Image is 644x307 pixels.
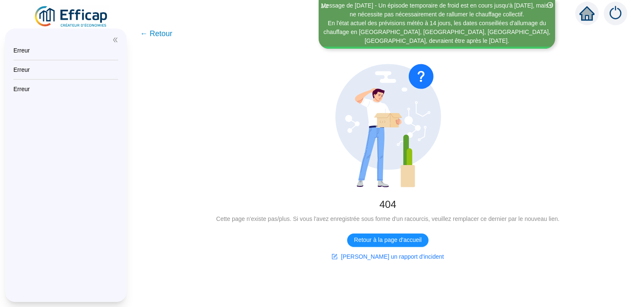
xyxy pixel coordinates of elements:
i: 1 / 2 [321,3,328,9]
span: double-left [112,37,118,43]
span: ← Retour [140,28,172,39]
span: close-circle [547,2,553,8]
div: 404 [145,198,631,211]
span: form [332,254,338,260]
img: efficap energie logo [34,5,109,29]
span: home [579,6,595,21]
div: Erreur [13,66,118,74]
span: [PERSON_NAME] un rapport d'incident [341,252,444,261]
div: Erreur [13,85,118,93]
img: alerts [604,2,627,25]
div: Cette page n'existe pas/plus. Si vous l'avez enregistrée sous forme d'un racourcis, veuillez remp... [145,215,631,223]
button: [PERSON_NAME] un rapport d'incident [325,250,450,264]
span: Retour à la page d'accueil [354,236,421,244]
div: En l'état actuel des prévisions météo à 14 jours, les dates conseillées d'allumage du chauffage e... [320,19,554,45]
button: Retour à la page d'accueil [347,234,428,247]
div: Message de [DATE] - Un épisode temporaire de froid est en cours jusqu'à [DATE], mais il ne nécess... [320,1,554,19]
div: Erreur [13,46,118,55]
